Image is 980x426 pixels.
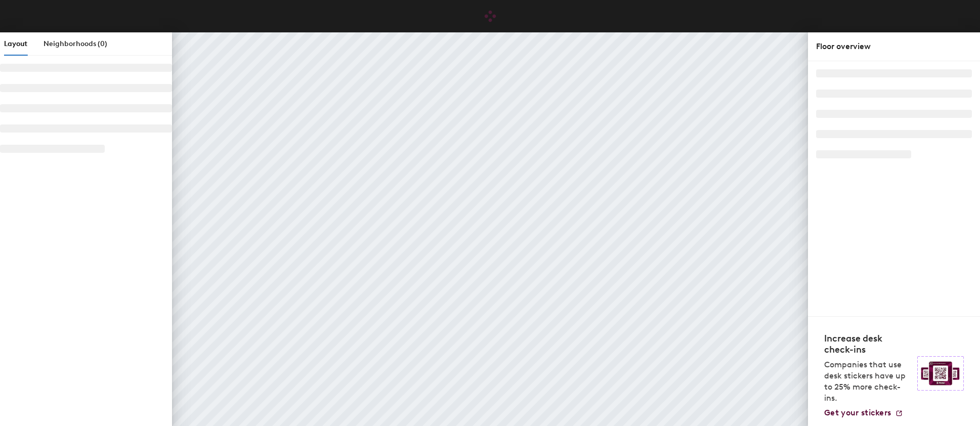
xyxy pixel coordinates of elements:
span: Neighborhoods (0) [44,39,107,48]
a: Get your stickers [824,408,903,418]
span: Layout [4,39,27,48]
h4: Increase desk check-ins [824,333,911,355]
p: Companies that use desk stickers have up to 25% more check-ins. [824,359,911,404]
span: Get your stickers [824,408,891,417]
div: Floor overview [816,40,972,53]
img: Sticker logo [917,356,964,391]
